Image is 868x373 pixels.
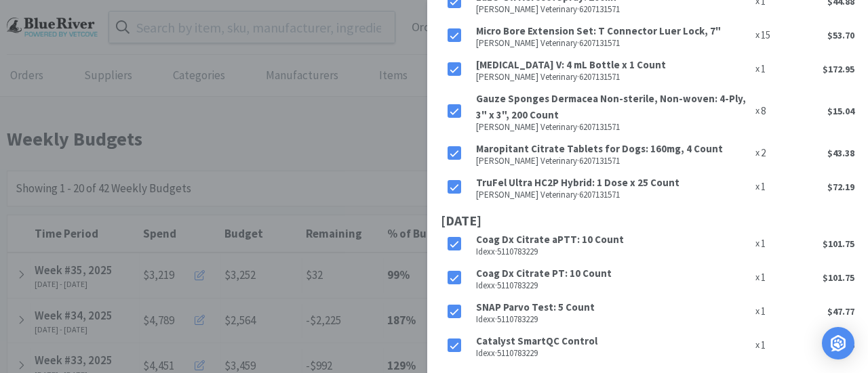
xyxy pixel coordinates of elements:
span: $101.75 [823,238,854,250]
strong: Coag Dx Citrate aPTT: 10 Count [476,233,624,246]
p: 1 [759,179,766,195]
p: [PERSON_NAME] Veterinary · 6207131571 [476,157,750,165]
span: $101.75 [823,271,854,284]
div: x [755,236,785,252]
span: $15.04 [827,105,854,117]
span: $53.70 [827,29,854,41]
strong: [MEDICAL_DATA] V: 4 mL Bottle x 1 Count [476,58,666,71]
p: 15 [759,27,770,43]
p: Idexx · 5110783229 [476,282,750,290]
p: 1 [759,303,766,320]
p: [PERSON_NAME] Veterinary · 6207131571 [476,191,750,199]
b: [DATE] [441,212,481,229]
div: x [755,61,785,77]
span: $172.95 [823,63,854,75]
p: 1 [759,337,766,353]
p: Idexx · 5110783229 [476,248,750,256]
strong: Catalyst SmartQC Control [476,334,597,347]
strong: TruFel Ultra HC2P Hybrid: 1 Dose x 25 Count [476,176,679,189]
div: x [755,179,785,195]
span: $72.19 [827,181,854,193]
p: 1 [759,61,766,77]
strong: Micro Bore Extension Set: T Connector Luer Lock, 7" [476,24,721,37]
div: x [755,103,785,119]
div: Open Intercom Messenger [822,327,854,359]
p: Idexx · 5110783229 [476,349,750,357]
div: x [755,303,785,320]
p: [PERSON_NAME] Veterinary · 6207131571 [476,123,750,131]
p: 8 [759,103,766,119]
p: [PERSON_NAME] Veterinary · 6207131571 [476,73,750,81]
p: 2 [759,145,766,161]
strong: Coag Dx Citrate PT: 10 Count [476,267,612,280]
strong: Gauze Sponges Dermacea Non-sterile, Non-woven: 4-Ply, 3" x 3", 200 Count [476,92,746,121]
div: x [755,337,785,353]
p: [PERSON_NAME] Veterinary · 6207131571 [476,5,750,14]
div: x [755,269,785,286]
p: 1 [759,236,766,252]
p: Idexx · 5110783229 [476,315,750,324]
p: 1 [759,269,766,286]
p: [PERSON_NAME] Veterinary · 6207131571 [476,39,750,47]
strong: SNAP Parvo Test: 5 Count [476,301,595,313]
span: $43.38 [827,147,854,159]
strong: Maropitant Citrate Tablets for Dogs: 160mg, 4 Count [476,142,723,155]
div: x [755,145,785,161]
div: x [755,27,785,43]
span: $47.77 [827,305,854,317]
